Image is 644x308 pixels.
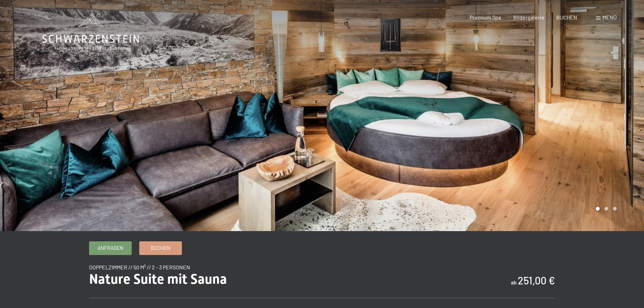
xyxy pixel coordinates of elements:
[151,244,170,252] span: Buchen
[89,242,131,255] a: Anfragen
[140,242,182,255] a: Buchen
[470,14,501,21] a: Premium Spa
[513,14,544,21] a: Bildergalerie
[602,14,617,21] span: Menü
[518,274,555,286] b: 251,00 €
[511,279,517,285] span: ab
[89,271,227,287] span: Nature Suite mit Sauna
[89,264,190,270] span: Doppelzimmer // 50 m² // 2 - 3 Personen
[98,244,123,252] span: Anfragen
[556,14,577,21] a: BUCHEN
